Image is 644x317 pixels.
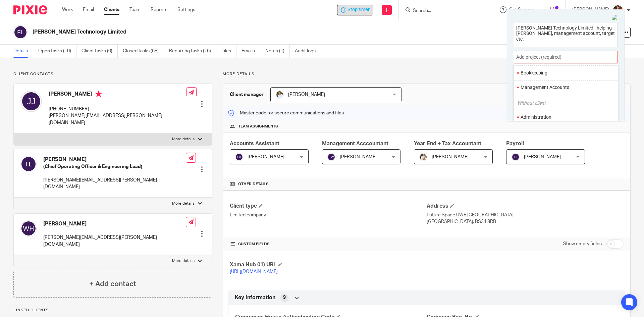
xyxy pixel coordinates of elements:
[432,155,469,159] span: [PERSON_NAME]
[412,8,473,14] input: Search
[419,153,427,161] img: Kayleigh%20Henson.jpeg
[169,45,216,58] a: Recurring tasks (16)
[13,71,212,77] p: Client contacts
[13,45,33,58] a: Details
[43,156,186,163] h4: [PERSON_NAME]
[230,261,427,268] h4: Xama Hub 01) URL
[177,6,195,13] a: Settings
[563,241,602,247] label: Show empty fields
[241,45,260,58] a: Emails
[172,258,195,264] p: More details
[95,91,102,97] i: Primary
[151,6,167,13] a: Reports
[612,15,618,21] img: Close
[43,220,186,227] h4: [PERSON_NAME]
[20,156,37,172] img: svg%3E
[295,45,321,58] a: Audit logs
[230,91,264,98] h3: Client manager
[230,203,427,210] h4: Client type
[283,294,286,301] span: 9
[238,181,269,187] span: Other details
[82,45,118,58] a: Client tasks (0)
[49,106,186,112] p: [PHONE_NUMBER]
[43,234,186,248] p: [PERSON_NAME][EMAIL_ADDRESS][PERSON_NAME][DOMAIN_NAME]
[221,45,236,58] a: Files
[38,45,76,58] a: Open tasks (10)
[512,153,520,161] img: svg%3E
[235,294,275,301] span: Key Information
[83,6,94,13] a: Email
[49,91,186,99] h4: [PERSON_NAME]
[521,69,608,76] li: Bookkeeping Without client
[228,110,344,116] p: Master code for secure communications and files
[20,91,42,112] img: svg%3E
[517,100,546,106] i: Without client
[129,6,141,13] a: Team
[20,220,37,236] img: svg%3E
[572,6,609,13] p: [PERSON_NAME]
[514,23,618,45] textarea: [PERSON_NAME] Technology Limited - helping [PERSON_NAME], management account, target etc.
[608,83,616,92] li: Favorite
[514,80,618,95] ul: Management Accounts Without client
[49,112,186,126] p: [PERSON_NAME][EMAIL_ADDRESS][PERSON_NAME][DOMAIN_NAME]
[33,29,438,36] h2: [PERSON_NAME] Technology Limited
[506,141,524,146] span: Payroll
[337,5,373,15] div: Foster Technology Limited
[612,5,623,15] img: Nicole.jpeg
[514,65,618,80] ul: Bookkeeping Without client
[322,141,388,146] span: Management Acccountant
[608,68,616,77] li: Favorite
[524,155,561,159] span: [PERSON_NAME]
[414,141,481,146] span: Year End + Tax Accountant
[514,110,618,124] ul: Administration
[172,201,195,206] p: More details
[230,242,427,247] h4: CUSTOM FIELDS
[340,155,377,159] span: [PERSON_NAME]
[509,7,535,12] span: Get Support
[123,45,164,58] a: Closed tasks (68)
[427,203,624,210] h4: Address
[427,212,624,218] p: Future Space UWE [GEOGRAPHIC_DATA]
[521,114,608,121] li: Administration
[238,124,278,129] span: Team assignments
[13,5,47,14] img: Pixie
[43,177,186,191] p: [PERSON_NAME][EMAIL_ADDRESS][PERSON_NAME][DOMAIN_NAME]
[248,155,284,159] span: [PERSON_NAME]
[327,153,335,161] img: svg%3E
[172,137,195,142] p: More details
[230,212,427,218] p: Limited company
[62,6,73,13] a: Work
[230,141,279,146] span: Accounts Assistant
[288,92,325,97] span: [PERSON_NAME]
[89,279,136,289] h4: + Add contact
[230,269,278,274] a: [URL][DOMAIN_NAME]
[265,45,290,58] a: Notes (1)
[521,84,608,91] li: Management Accounts Without client
[13,308,212,313] p: Linked clients
[43,163,186,170] h5: (Chief Operating Officer & Engineering Lead)
[276,91,284,99] img: sarah-royle.jpg
[347,6,370,13] span: Stop timer
[427,218,624,225] p: [GEOGRAPHIC_DATA], BS34 8RB
[104,6,119,13] a: Clients
[223,71,631,77] p: More details
[235,153,243,161] img: svg%3E
[608,113,616,122] li: Favorite
[13,25,28,39] img: svg%3E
